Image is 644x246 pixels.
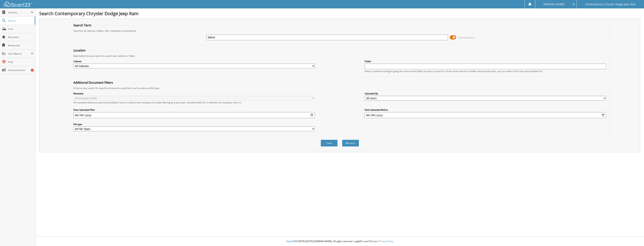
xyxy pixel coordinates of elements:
[73,92,315,95] label: Metadata
[8,27,33,31] span: Scan
[365,92,606,95] label: Uploaded By
[71,48,87,52] legend: Location
[365,108,606,111] label: Date Uploaded Before
[342,140,359,147] button: Search
[458,36,475,39] span: Advanced Search
[71,23,93,27] legend: Search Term
[585,3,636,5] span: Contemporary Chrysler Dodge Jeep Ram
[73,123,315,126] label: File type
[73,108,315,111] label: Date Uploaded After
[73,112,315,118] input: start
[365,60,606,63] label: Folder
[35,237,644,246] div: © [DATE]-[DATE] [DOMAIN_NAME]. All rights reserved | appb01-scan123-com |
[31,69,34,72] div: 1
[8,11,31,14] span: Cabinets
[71,86,608,90] div: Enhance your search for specific documents using filters such as date and file type.
[544,3,565,5] span: [PERSON_NAME]
[73,101,315,104] div: All metadata fields are searched by default. Select a cabinet with metadata to enable filtering b...
[71,29,608,32] div: Searches all cabinets, folders, files, metadata, and keywords
[8,44,33,47] span: Bookmarks
[365,112,606,118] input: end
[237,101,241,104] a: here
[321,140,338,147] button: Clear
[286,240,295,243] span: Scan123
[365,70,606,73] div: Select a cabinet and begin typing the name of the folder you want to search in. If the name match...
[39,10,640,16] h1: Search Contemporary Chrysler Dodge Jeep Ram
[8,19,33,22] span: Search
[71,54,608,57] div: Optionally limit your search to a particular cabinet or folder
[8,69,33,72] span: Announcements
[71,81,115,85] legend: Additional Document Filters
[4,2,32,7] img: scan123-logo-white.svg
[8,60,33,63] span: Help
[73,60,315,63] label: Cabinet
[379,240,393,243] a: Privacy Policy
[8,52,31,55] span: User Reports
[8,36,33,39] span: Reminders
